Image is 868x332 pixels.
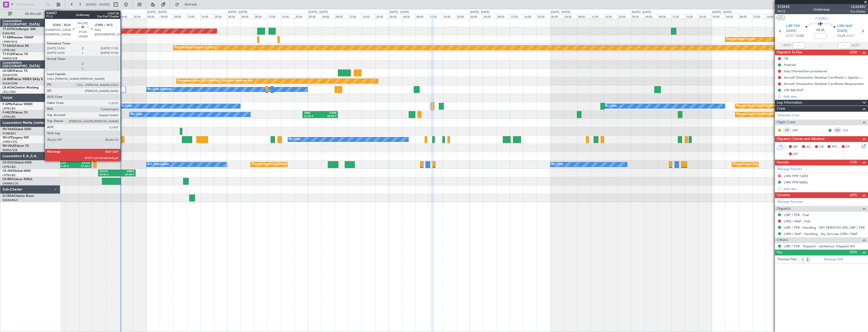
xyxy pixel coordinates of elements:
div: Planned Maint [GEOGRAPHIC_DATA] ([GEOGRAPHIC_DATA]) [733,161,813,168]
div: 20:00 [698,14,712,18]
span: 00:35 [816,28,824,33]
div: 08:00 [739,14,752,18]
a: EDLW/DTM [3,82,17,85]
a: VLF [843,128,854,133]
div: 08:00 [577,14,591,18]
a: LFPB/LBG [3,115,16,119]
div: KLAX [59,161,75,165]
div: CB [784,56,788,61]
div: Unplanned Maint [GEOGRAPHIC_DATA] (Al Maktoum Intl) [178,77,253,85]
a: LFPB/LBG [3,165,16,169]
a: Schedule Crew [777,113,799,118]
span: Dispatch Checks and Weather [777,136,825,142]
div: No Crew Sabadell [148,86,171,93]
div: [DATE] - [DATE] [551,10,570,14]
div: 20:00 [294,14,308,18]
span: CS-JHH [3,170,13,173]
span: F-GPNJ [3,103,13,106]
span: CS-RRC [3,178,13,181]
div: 20:00 [133,14,146,18]
input: --:-- [793,42,805,49]
span: Dispatch [777,206,791,212]
a: LFPB/LBG [3,173,16,177]
div: A/C Unavailable [148,161,169,168]
div: 12:00 [187,14,200,18]
span: F-HECD [3,111,14,114]
div: No Crew [552,161,563,168]
div: EGGW [75,161,90,165]
div: 12:00 [591,14,604,18]
div: CP [783,128,791,133]
div: 20:00 [456,14,469,18]
div: [DATE] - [DATE] [632,10,651,14]
div: 04:00 [483,14,496,18]
span: 533644 [777,4,790,9]
a: LX-GBHFalcon 7X [3,69,28,73]
div: LIRI BACKUP [784,88,804,92]
div: 12:00 [510,14,523,18]
span: Refresh [180,3,202,6]
a: Manage Services [777,199,803,204]
span: LIBP PSR [786,24,800,29]
a: CS-RRCFalcon 900LX [3,178,32,181]
a: D-CESACitation Bravo [3,195,34,198]
a: LFPB/LBG [3,107,16,110]
div: 21:49 Z [59,165,75,168]
span: ELDT [847,34,855,39]
div: Planned Maint [GEOGRAPHIC_DATA] ([GEOGRAPHIC_DATA]) [252,161,332,168]
span: T7-DYN [3,28,14,31]
div: Add new [783,187,865,191]
div: 12:00 [752,14,766,18]
a: 9H-VSLKFalcon 7X [3,145,29,148]
div: No Crew [605,102,617,110]
div: Planned Maint Geneva (Cointrin) [175,44,216,52]
a: F-GPNJFalcon 900EX [3,103,33,106]
div: 00:00 [146,14,160,18]
div: 20:00 [214,14,227,18]
a: DNMM/LOS [3,182,18,185]
a: EDDM/MUC [3,198,18,202]
span: LEA248J [850,4,865,9]
span: FP [846,145,850,150]
div: 08:00 [254,14,267,18]
div: 04:00 [644,14,658,18]
a: 9H-LPZLegacy 500 [3,136,29,139]
div: 20:48 Z [117,173,134,177]
div: 16:00 [281,14,294,18]
span: [DATE] - [DATE] [86,2,110,7]
div: [DATE] - [DATE] [228,10,247,14]
div: [DATE] - [DATE] [712,10,732,14]
span: LX-INB [3,78,12,81]
a: LFMD/CEQ [3,140,17,144]
div: LFMN [320,111,336,115]
div: 00:00 [469,14,483,18]
div: 16:00 [604,14,617,18]
span: DP [793,152,798,157]
a: FCBB/BZV [3,132,16,135]
div: 00:00 [550,14,563,18]
div: 08:00 [93,14,106,18]
div: [DATE] - [DATE] [470,10,490,14]
a: T7-EMIHawker 900XP [3,36,33,39]
div: [DATE] - [DATE] [66,10,86,14]
div: 16:00 [362,14,375,18]
div: 04:00 [402,14,416,18]
div: 08:00 [496,14,510,18]
span: T7-PJ29 [3,53,14,56]
div: Aircraft Disinsection Residual Certificate Requirement [784,82,864,86]
span: Dispatch To-Dos [777,50,802,55]
span: AC [806,145,811,150]
span: Leg Information [777,100,802,106]
div: 20:00 [537,14,550,18]
div: 08:00 [658,14,671,18]
a: EDLW/DTM [3,73,17,77]
div: 04:00 [321,14,335,18]
div: 00:00 [712,14,725,18]
div: 20:00 [618,14,631,18]
div: 08:00 [173,14,187,18]
div: 08:00 [416,14,429,18]
span: [DATE] [837,29,848,34]
div: Planned Maint [GEOGRAPHIC_DATA] ([GEOGRAPHIC_DATA]) [736,102,816,110]
div: 16:00 [200,14,214,18]
div: 22:30 Z [304,115,320,118]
